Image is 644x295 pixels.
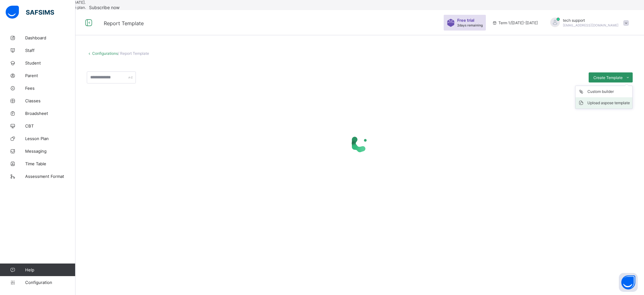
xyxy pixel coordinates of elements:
span: Report Template [104,20,144,26]
span: / Report Template [118,51,149,56]
span: CBT [25,123,75,128]
span: Student [25,60,75,65]
span: Configuration [25,280,75,285]
img: sticker-purple.71386a28dfed39d6af7621340158ba97.svg [447,19,455,27]
a: Configurations [92,51,118,56]
img: safsims [6,6,54,19]
span: Classes [25,98,75,103]
span: Create Template [593,75,623,80]
span: Help [25,267,75,272]
span: [EMAIL_ADDRESS][DOMAIN_NAME] [563,23,619,27]
div: techsupport [544,18,632,28]
span: session/term information [492,20,538,25]
span: Assessment Format [25,174,75,179]
div: Upload aspose template [587,100,630,106]
button: Open asap [619,273,638,292]
span: Free trial [457,18,480,23]
span: Dashboard [25,35,75,40]
span: Parent [25,73,75,78]
span: Broadsheet [25,111,75,116]
div: Custom builder [587,88,630,95]
span: Lesson Plan [25,136,75,141]
span: Subscribe now [89,5,119,10]
span: Time Table [25,161,75,166]
span: Staff [25,48,75,53]
span: 2 days remaining [457,23,483,27]
span: tech support [563,18,619,23]
span: Fees [25,86,75,91]
span: Messaging [25,149,75,154]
